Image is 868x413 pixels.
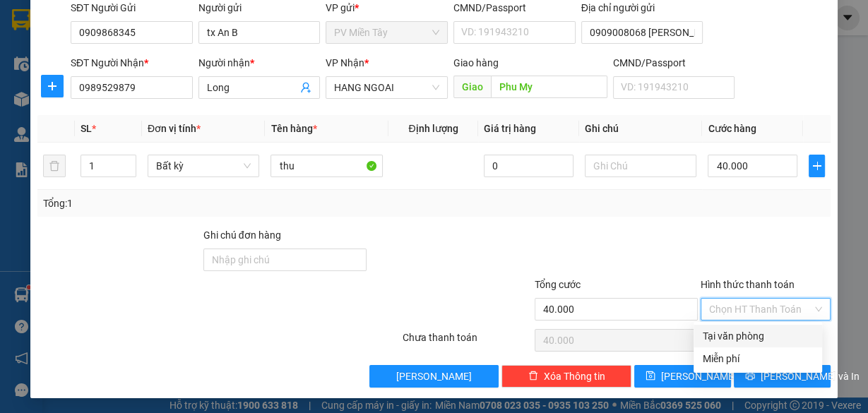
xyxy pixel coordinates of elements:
div: Miễn phí [702,351,814,366]
span: HANG NGOAI [334,77,439,98]
span: Giao hàng [453,57,499,68]
div: HANG NGOAI [121,12,242,46]
span: delete [528,371,538,382]
button: save[PERSON_NAME] [634,365,731,388]
div: Tổng: 1 [43,196,336,211]
th: Ghi chú [579,115,703,143]
span: Nhận: [121,13,154,28]
div: 0797977479 [121,63,242,83]
label: Ghi chú đơn hàng [203,229,281,241]
span: Giá trị hàng [484,123,536,134]
span: user-add [300,82,311,93]
button: [PERSON_NAME] [369,365,499,388]
div: ngoc hanh [121,46,242,63]
span: Đơn vị tính [148,123,201,134]
div: PV Miền Tây [12,12,111,46]
span: PV Miền Tây [334,22,439,43]
button: plus [809,155,825,177]
span: SL [81,123,92,134]
span: DĐ: [121,90,141,105]
input: Ghi Chú [585,155,697,177]
span: Xóa Thông tin [544,369,605,384]
input: VD: Bàn, Ghế [270,155,383,177]
span: Cước hàng [708,123,756,134]
span: Định lượng [408,123,458,134]
span: save [646,371,655,382]
button: plus [41,75,64,97]
button: printer[PERSON_NAME] và In [734,365,831,388]
input: Ghi chú đơn hàng [203,249,367,271]
span: tran long [141,83,226,107]
label: Hình thức thanh toán [701,279,795,290]
span: Giao [453,76,491,98]
span: Gửi: [12,13,34,28]
span: [PERSON_NAME] và In [761,369,860,384]
div: CMND/Passport [613,55,735,71]
button: deleteXóa Thông tin [501,365,631,388]
div: Người nhận [198,55,321,71]
span: plus [42,80,63,92]
span: [PERSON_NAME] [396,369,472,384]
span: Tổng cước [535,279,581,290]
div: SĐT Người Nhận [71,55,193,71]
span: printer [745,371,755,382]
input: Dọc đường [491,76,607,98]
input: 0 [484,155,573,177]
span: Tên hàng [270,123,316,134]
input: Địa chỉ của người gửi [581,21,703,44]
span: Bất kỳ [156,155,251,176]
span: plus [809,160,824,172]
span: [PERSON_NAME] [661,369,737,384]
div: 0909264337 Tran [12,83,111,116]
div: 0933022667 [12,63,111,83]
span: VP Nhận [326,57,364,68]
button: delete [43,155,66,177]
div: Chưa thanh toán [401,330,534,354]
div: Tại văn phòng [702,328,814,344]
div: tx chau [12,46,111,63]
